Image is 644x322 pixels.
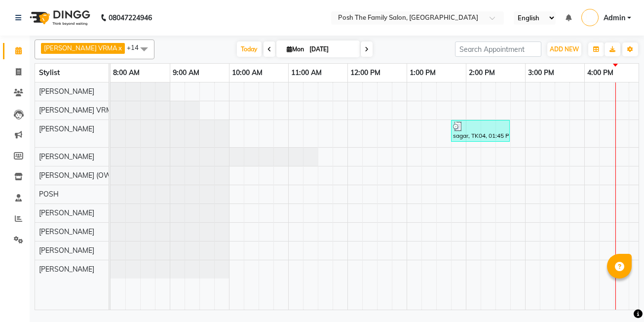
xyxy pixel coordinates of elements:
div: sagar, TK04, 01:45 PM-02:45 PM, Master Stylist (M), [PERSON_NAME] | Shave (M) [452,121,509,140]
span: [PERSON_NAME] [39,246,94,255]
span: ADD NEW [550,45,579,53]
a: 3:00 PM [526,66,557,80]
span: Stylist [39,68,60,77]
span: [PERSON_NAME] [39,208,94,217]
a: 4:00 PM [585,66,616,80]
input: Search Appointment [455,41,541,57]
button: ADD NEW [547,42,581,56]
span: Mon [284,45,306,53]
a: 1:00 PM [407,66,438,80]
a: 10:00 AM [229,66,265,80]
a: 11:00 AM [289,66,324,80]
b: 08047224946 [109,4,152,32]
span: [PERSON_NAME] [39,227,94,236]
span: [PERSON_NAME] [39,124,94,133]
a: 9:00 AM [170,66,202,80]
span: Admin [604,13,625,23]
a: 8:00 AM [111,66,142,80]
span: [PERSON_NAME] VRMA [39,106,117,115]
span: [PERSON_NAME] [39,265,94,274]
img: logo [25,4,93,32]
span: [PERSON_NAME] VRMA [44,44,117,52]
a: 2:00 PM [466,66,497,80]
span: POSH [39,190,59,199]
iframe: chat widget [603,282,634,312]
span: [PERSON_NAME] [39,87,94,96]
img: Admin [581,9,599,26]
span: [PERSON_NAME] (OWNER) [39,171,127,180]
a: 12:00 PM [348,66,383,80]
span: +14 [127,43,146,51]
input: 2025-09-01 [306,42,356,57]
a: x [117,44,122,52]
span: [PERSON_NAME] [39,152,94,161]
span: Today [237,41,262,57]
